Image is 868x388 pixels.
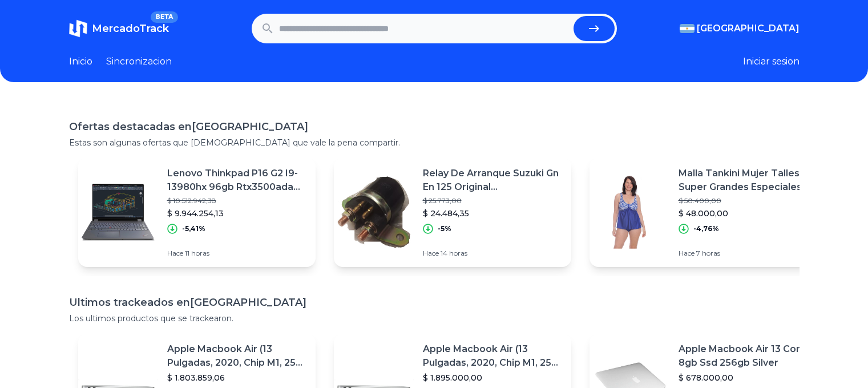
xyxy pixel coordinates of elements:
span: [GEOGRAPHIC_DATA] [697,22,800,35]
img: Argentina [680,24,695,33]
img: MercadoTrack [69,19,87,38]
button: [GEOGRAPHIC_DATA] [680,22,800,35]
p: Hace 14 horas [423,249,562,258]
h1: Ultimos trackeados en [GEOGRAPHIC_DATA] [69,294,800,310]
a: MercadoTrackBETA [69,19,169,38]
p: $ 1.895.000,00 [423,372,562,383]
img: Featured image [334,172,414,252]
p: Estas son algunas ofertas que [DEMOGRAPHIC_DATA] que vale la pena compartir. [69,137,800,148]
p: $ 50.400,00 [679,196,818,205]
p: Malla Tankini Mujer Talles Super Grandes Especiales Art 240 [679,167,818,194]
span: MercadoTrack [92,22,169,35]
button: Iniciar sesion [743,55,800,68]
p: $ 25.773,00 [423,196,562,205]
a: Featured imageMalla Tankini Mujer Talles Super Grandes Especiales Art 240$ 50.400,00$ 48.000,00-4... [590,157,827,267]
p: $ 9.944.254,13 [167,208,306,219]
p: -5,41% [182,224,205,233]
p: $ 24.484,35 [423,208,562,219]
img: Featured image [590,172,669,252]
p: Hace 7 horas [679,249,818,258]
p: -4,76% [693,224,719,233]
p: Apple Macbook Air (13 Pulgadas, 2020, Chip M1, 256 Gb De Ssd, 8 Gb De Ram) - Plata [167,342,306,370]
p: $ 10.512.942,38 [167,196,306,205]
span: BETA [151,11,177,23]
a: Featured imageLenovo Thinkpad P16 G2 I9-13980hx 96gb Rtx3500ada 2tbssd$ 10.512.942,38$ 9.944.254,... [78,157,316,267]
p: Lenovo Thinkpad P16 G2 I9-13980hx 96gb Rtx3500ada 2tbssd [167,167,306,194]
a: Sincronizacion [106,55,172,68]
p: $ 678.000,00 [679,372,818,383]
h1: Ofertas destacadas en [GEOGRAPHIC_DATA] [69,119,800,135]
p: -5% [438,224,451,233]
p: Los ultimos productos que se trackearon. [69,313,800,324]
p: Apple Macbook Air (13 Pulgadas, 2020, Chip M1, 256 Gb De Ssd, 8 Gb De Ram) - Plata [423,342,562,370]
p: $ 48.000,00 [679,208,818,219]
img: Featured image [78,172,158,252]
p: Relay De Arranque Suzuki Gn En 125 Original [PHONE_NUMBER] [423,167,562,194]
p: $ 1.803.859,06 [167,372,306,383]
a: Featured imageRelay De Arranque Suzuki Gn En 125 Original [PHONE_NUMBER]$ 25.773,00$ 24.484,35-5%... [334,157,571,267]
p: Apple Macbook Air 13 Core I5 8gb Ssd 256gb Silver [679,342,818,370]
a: Inicio [69,55,92,68]
p: Hace 11 horas [167,249,306,258]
